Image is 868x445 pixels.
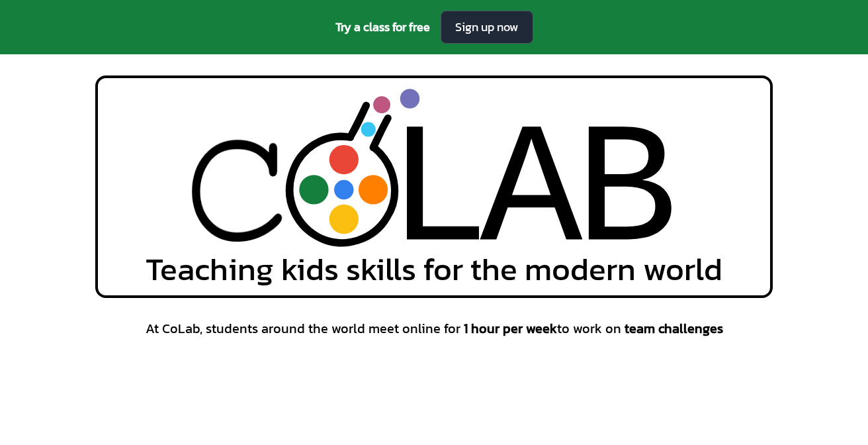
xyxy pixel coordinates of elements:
[480,91,583,297] div: A
[146,319,723,338] span: At CoLab, students around the world meet online for to work on
[576,91,678,297] div: B
[441,11,533,44] a: Sign up now
[464,319,557,338] span: 1 hour per week
[625,319,723,338] span: team challenges
[146,253,722,285] span: Teaching kids skills for the modern world
[335,18,430,36] span: Try a class for free
[387,91,490,297] div: L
